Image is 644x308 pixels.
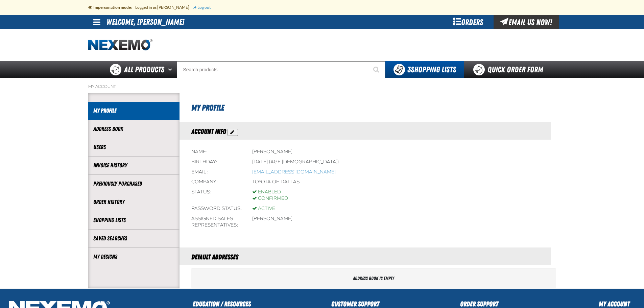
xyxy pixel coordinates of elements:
[93,107,174,115] a: My Profile
[252,169,336,175] a: Opens a default email client to write an email to mpaul@nexemo.com
[443,15,494,29] div: Orders
[93,253,174,261] a: My Designs
[88,84,116,89] a: My Account
[191,216,242,229] div: Assigned Sales Representatives
[407,65,411,74] strong: 3
[191,149,242,155] div: Name
[93,143,174,151] a: Users
[191,179,242,185] div: Company
[88,39,152,51] img: Nexemo logo
[93,180,174,188] a: Previously Purchased
[93,162,174,169] a: Invoice History
[252,206,275,212] div: Active
[407,65,456,74] span: Shopping Lists
[252,179,300,185] div: Toyota of Dallas
[191,169,242,175] div: Email
[193,5,211,9] a: Log out
[252,169,336,175] bdo: [EMAIL_ADDRESS][DOMAIN_NAME]
[385,61,464,78] button: You have 3 Shopping Lists. Open to view details
[191,127,226,136] span: Account Info
[166,61,177,78] button: Open All Products pages
[93,216,174,224] a: Shopping Lists
[93,125,174,133] a: Address Book
[191,103,224,113] span: My Profile
[135,1,193,14] li: Logged in as [PERSON_NAME]
[93,235,174,242] a: Saved Searches
[191,268,556,288] div: Address book is empty
[191,189,242,202] div: Status
[191,206,242,212] div: Password status
[191,159,242,165] div: Birthday
[88,84,556,89] nav: Breadcrumbs
[252,189,288,195] div: Enabled
[228,129,238,136] button: Action Edit Account Information
[177,61,385,78] input: Search
[93,198,174,206] a: Order History
[88,1,135,14] li: Impersonation mode:
[494,15,559,29] div: Email Us Now!
[191,253,238,261] span: Default Addresses
[88,39,152,51] a: Home
[464,61,556,78] a: Quick Order Form
[106,15,184,29] li: Welcome, [PERSON_NAME]
[252,159,339,165] div: [DATE] (age [DEMOGRAPHIC_DATA])
[252,149,292,155] div: [PERSON_NAME]
[252,195,288,202] div: Confirmed
[368,61,385,78] button: Start Searching
[124,64,164,76] span: All Products
[252,216,292,222] li: [PERSON_NAME]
